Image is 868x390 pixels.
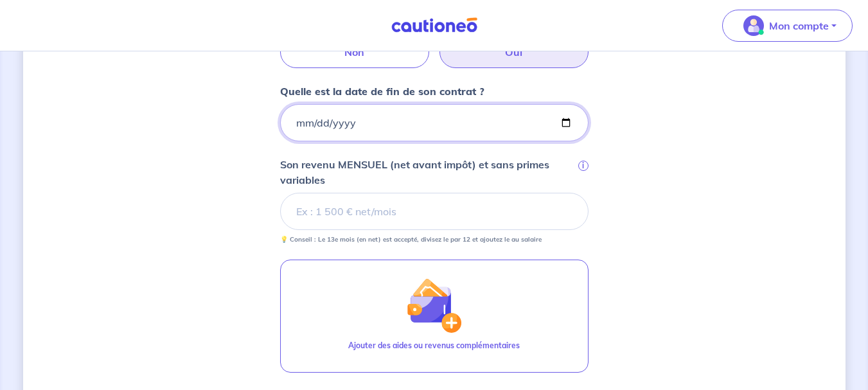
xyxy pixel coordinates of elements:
p: Son revenu MENSUEL (net avant impôt) et sans primes variables [280,157,576,188]
input: employment-contract-end-on-placeholder [280,104,589,141]
input: Ex : 1 500 € net/mois [280,193,589,230]
label: Non [280,36,429,68]
span: i [578,161,589,171]
img: illu_account_valid_menu.svg [743,15,764,36]
button: illu_account_valid_menu.svgMon compte [722,10,853,42]
p: 💡 Conseil : Le 13e mois (en net) est accepté, divisez le par 12 et ajoutez le au salaire [280,235,542,244]
img: illu_wallet.svg [406,278,461,333]
strong: Quelle est la date de fin de son contrat ? [280,85,484,98]
button: illu_wallet.svgAjouter des aides ou revenus complémentaires [280,260,589,373]
p: Mon compte [769,18,829,33]
p: Ajouter des aides ou revenus complémentaires [348,340,520,351]
img: Cautioneo [386,17,483,33]
label: Oui [439,36,589,68]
